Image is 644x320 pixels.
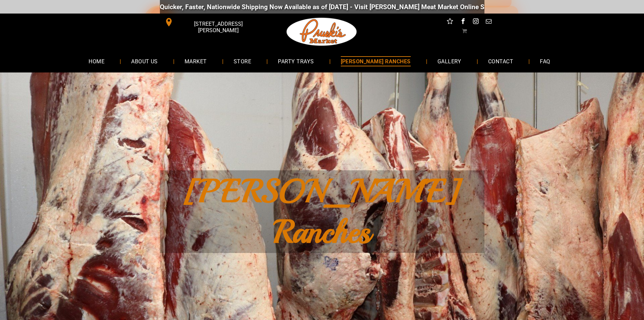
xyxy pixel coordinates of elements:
[268,52,324,70] a: PARTY TRAYS
[471,17,480,27] a: instagram
[331,52,421,70] a: [PERSON_NAME] RANCHES
[530,52,560,70] a: FAQ
[484,17,493,27] a: email
[446,17,454,27] a: Social network
[223,52,261,70] a: STORE
[458,17,467,27] a: facebook
[174,17,262,37] span: [STREET_ADDRESS][PERSON_NAME]
[427,52,472,70] a: GALLERY
[174,52,217,70] a: MARKET
[160,17,263,27] a: [STREET_ADDRESS][PERSON_NAME]
[478,52,523,70] a: CONTACT
[184,171,460,252] span: [PERSON_NAME] Ranches
[285,14,358,50] img: Pruski-s+Market+HQ+Logo2-1920w.png
[121,52,168,70] a: ABOUT US
[78,52,115,70] a: HOME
